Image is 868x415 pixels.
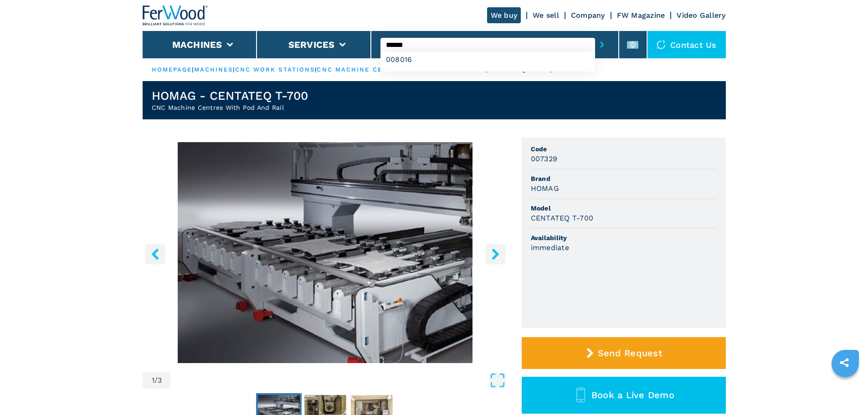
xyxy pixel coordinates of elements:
[617,11,665,20] a: FW Magazine
[522,377,726,414] button: Book a Live Demo
[657,40,666,49] img: Contact us
[522,337,726,369] button: Send Request
[235,66,315,73] a: cnc work stations
[315,66,317,73] span: |
[531,213,594,223] h3: CENTATEQ T-700
[531,144,717,154] span: Code
[380,51,595,68] div: 008016
[487,7,521,23] a: We buy
[647,31,726,58] div: Contact us
[145,244,165,264] button: left-button
[571,11,605,20] a: Company
[152,103,308,112] h2: CNC Machine Centres With Pod And Rail
[233,66,235,73] span: |
[192,66,194,73] span: |
[152,377,154,384] span: 1
[143,142,508,363] img: CNC Machine Centres With Pod And Rail HOMAG CENTATEQ T-700
[531,174,717,183] span: Brand
[288,39,335,50] button: Services
[595,34,609,55] button: submit-button
[173,372,505,389] button: Open Fullscreen
[143,142,508,363] div: Go to Slide 1
[152,88,308,103] h1: HOMAG - CENTATEQ T-700
[677,11,725,20] a: Video Gallery
[531,242,569,253] h3: immediate
[531,183,559,194] h3: HOMAG
[158,377,162,384] span: 3
[531,233,717,242] span: Availability
[172,39,222,50] button: Machines
[317,66,486,73] a: cnc machine centres with pod and rail
[833,351,856,374] a: sharethis
[829,374,861,408] iframe: Chat
[598,348,662,359] span: Send Request
[533,11,559,20] a: We sell
[485,244,506,264] button: right-button
[531,204,717,213] span: Model
[591,389,674,400] span: Book a Live Demo
[154,377,158,384] span: /
[152,66,192,73] a: HOMEPAGE
[143,5,208,26] img: Ferwood
[194,66,233,73] a: machines
[531,154,558,164] h3: 007329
